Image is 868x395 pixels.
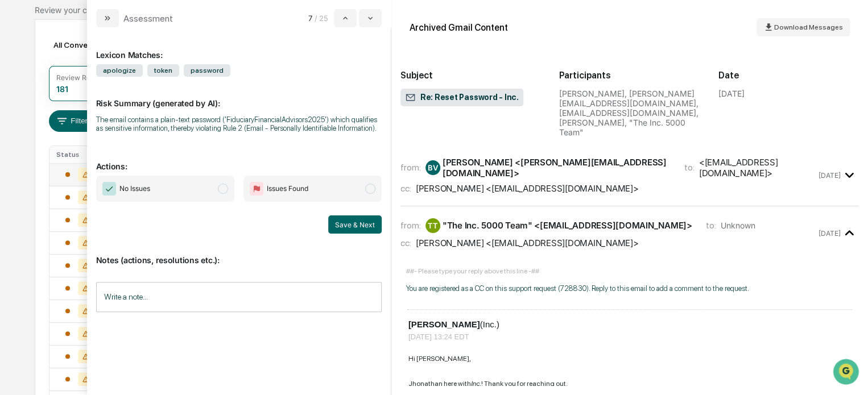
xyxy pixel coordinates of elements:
[699,157,816,178] div: <[EMAIL_ADDRESS][DOMAIN_NAME]>
[49,146,110,163] th: Status
[559,89,700,137] div: [PERSON_NAME], [PERSON_NAME][EMAIL_ADDRESS][DOMAIN_NAME], [EMAIL_ADDRESS][DOMAIN_NAME], [PERSON_N...
[406,284,853,294] p: You are registered as a CC on this support request (728830). Reply to this email to add a comment...
[23,143,73,155] span: Preclearance
[96,85,382,108] p: Risk Summary (generated by AI):
[408,319,480,329] strong: [PERSON_NAME]
[774,23,843,31] span: Download Messages
[308,14,312,23] span: 7
[818,229,840,238] time: Tuesday, August 5, 2025 at 1:24:49 PM
[56,84,68,94] div: 181
[405,92,519,103] span: Re: Reset Password - Inc.
[425,218,440,233] div: TT
[96,148,382,171] p: Actions:
[11,24,207,42] p: How can we help?
[400,70,541,81] h2: Subject
[443,220,692,231] div: "The Inc. 5000 Team" <[EMAIL_ADDRESS][DOMAIN_NAME]>
[408,319,851,330] p: (Inc.)
[720,221,755,230] span: Unknown
[96,115,382,132] div: The email contains a plain-text password ('FiduciaryFinancialAdvisors2025') which qualifies as se...
[7,139,78,159] a: 🖐️Preclearance
[39,98,144,107] div: We're available if you need us!
[49,110,98,132] button: Filters
[78,139,146,159] a: 🗄️Attestations
[832,357,862,388] iframe: Open customer support
[96,242,382,265] p: Notes (actions, resolutions etc.):
[56,73,111,82] div: Review Required
[35,5,833,15] div: Review your communication records across channels
[193,90,207,104] button: Start new chat
[30,52,188,64] input: Clear
[11,144,20,153] div: 🖐️
[184,64,230,77] span: password
[250,182,263,196] img: Flag
[684,162,695,173] span: to:
[7,160,76,181] a: 🔎Data Lookup
[80,192,138,201] a: Powered byPylon
[416,183,639,194] div: [PERSON_NAME] <[EMAIL_ADDRESS][DOMAIN_NAME]>
[96,36,382,60] div: Lexicon Matches:
[123,13,173,24] div: Assessment
[39,87,187,98] div: Start new chat
[113,193,138,201] span: Pylon
[400,183,411,194] span: cc:
[94,143,141,155] span: Attestations
[718,89,745,98] div: [DATE]
[559,70,700,81] h2: Participants
[328,215,382,234] button: Save & Next
[757,18,850,36] button: Download Messages
[11,166,20,175] div: 🔎
[400,220,421,231] span: from:
[400,238,411,248] span: cc:
[96,64,143,77] span: apologize
[315,14,332,23] span: / 25
[408,330,851,344] p: [DATE] 13:24 EDT
[400,162,421,173] span: from:
[102,182,116,196] img: Checkmark
[471,380,480,388] i: Inc
[705,220,716,231] span: to:
[718,70,859,81] h2: Date
[119,183,150,194] span: No Issues
[267,183,308,194] span: Issues Found
[82,144,92,153] div: 🗄️
[147,64,179,77] span: token
[416,238,639,248] div: [PERSON_NAME] <[EMAIL_ADDRESS][DOMAIN_NAME]>
[11,87,32,107] img: 1746055101610-c473b297-6a78-478c-a979-82029cc54cd1
[23,165,72,176] span: Data Lookup
[425,160,440,175] div: BV
[443,157,671,178] div: [PERSON_NAME] <[PERSON_NAME][EMAIL_ADDRESS][DOMAIN_NAME]>
[406,266,853,276] div: ##- Please type your reply above this line -##
[818,171,840,180] time: Tuesday, August 5, 2025 at 12:33:15 PM
[49,36,135,54] div: All Conversations
[410,22,508,33] div: Archived Gmail Content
